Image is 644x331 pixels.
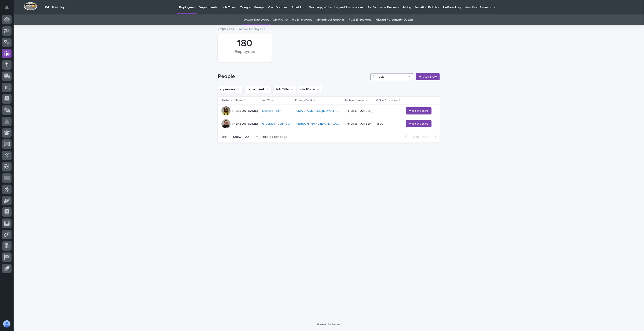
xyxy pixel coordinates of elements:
[233,135,241,139] p: Show
[218,117,440,130] tr: [PERSON_NAME]Graphics Technician [PERSON_NAME][EMAIL_ADDRESS][DOMAIN_NAME] [PHONE_NUMBER]13201320...
[423,75,437,78] span: Add New
[239,26,265,31] p: Active Employees
[370,73,413,80] input: Search
[243,135,254,139] div: 20
[262,98,273,103] p: Job Title
[409,121,429,126] span: Mark Inactive
[273,14,288,25] a: My Profile
[406,107,432,114] button: Mark Inactive
[2,319,12,329] button: users-avatar
[296,109,347,112] a: [EMAIL_ADDRESS][DOMAIN_NAME]
[296,122,371,125] a: [PERSON_NAME][EMAIL_ADDRESS][DOMAIN_NAME]
[416,73,440,80] a: Add New
[24,2,37,10] img: Workspace Logo
[377,108,379,113] p: -
[345,98,365,103] p: Mobile Number
[316,14,344,25] a: My Indirect Reports
[245,86,272,93] button: department
[244,14,269,25] a: Active Employees
[346,109,372,112] a: [PHONE_NUMBER]
[406,120,432,127] button: Mark Inactive
[376,98,398,103] p: Office Extension
[422,135,432,138] span: Next
[232,109,258,113] p: [PERSON_NAME]
[409,135,419,138] span: Back
[401,135,421,139] button: Back
[226,50,264,59] div: Employees
[262,135,287,139] p: records per page
[317,323,340,326] a: Powered By Stacker
[221,98,243,103] p: Preferred Name
[292,14,312,25] a: My Employees
[298,86,322,93] button: startDate
[2,3,12,12] button: Notifications
[218,86,243,93] button: supervisor
[295,98,312,103] p: Primary Email
[421,135,440,139] button: Next
[218,26,234,31] a: Employees
[274,86,296,93] button: Job Title
[226,38,264,49] div: 180
[409,109,429,113] span: Mark Inactive
[218,73,368,80] h1: People
[232,122,258,126] p: [PERSON_NAME]
[218,131,231,143] p: 1 of 1
[262,122,291,126] a: Graphics Technician
[262,109,281,113] a: Service Tech
[218,105,440,117] tr: [PERSON_NAME]Service Tech [EMAIL_ADDRESS][DOMAIN_NAME] [PHONE_NUMBER]-- Mark Inactive
[377,121,384,126] p: 1320
[346,122,372,125] a: [PHONE_NUMBER]
[375,14,413,25] a: Missing Personality Details
[6,5,12,13] div: Notifications
[45,5,65,9] h2: 04. Directory
[349,14,372,25] a: Past Employees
